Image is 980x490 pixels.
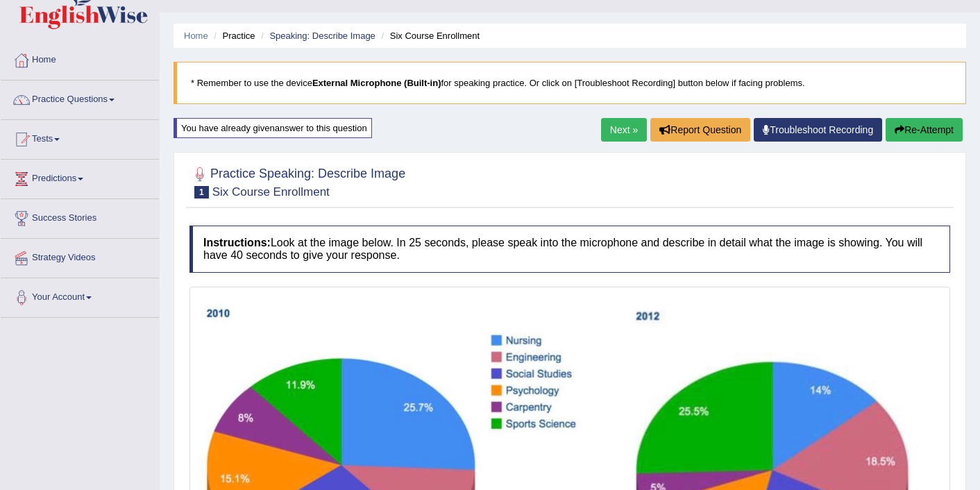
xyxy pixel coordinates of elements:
[312,78,441,88] b: External Microphone (Built-in)
[378,29,480,42] li: Six Course Enrollment
[1,278,159,313] a: Your Account
[650,118,750,142] button: Report Question
[1,81,159,115] a: Practice Questions
[886,118,963,142] button: Re-Attempt
[174,118,372,138] div: You have already given answer to this question
[601,118,647,142] a: Next »
[1,120,159,155] a: Tests
[1,160,159,194] a: Predictions
[212,185,330,198] small: Six Course Enrollment
[194,186,209,198] span: 1
[189,226,950,272] h4: Look at the image below. In 25 seconds, please speak into the microphone and describe in detail w...
[1,41,159,76] a: Home
[269,31,375,41] a: Speaking: Describe Image
[174,62,966,104] blockquote: * Remember to use the device for speaking practice. Or click on [Troubleshoot Recording] button b...
[754,118,882,142] a: Troubleshoot Recording
[1,239,159,273] a: Strategy Videos
[189,164,405,198] h2: Practice Speaking: Describe Image
[203,237,271,248] b: Instructions:
[210,29,255,42] li: Practice
[184,31,208,41] a: Home
[1,199,159,234] a: Success Stories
